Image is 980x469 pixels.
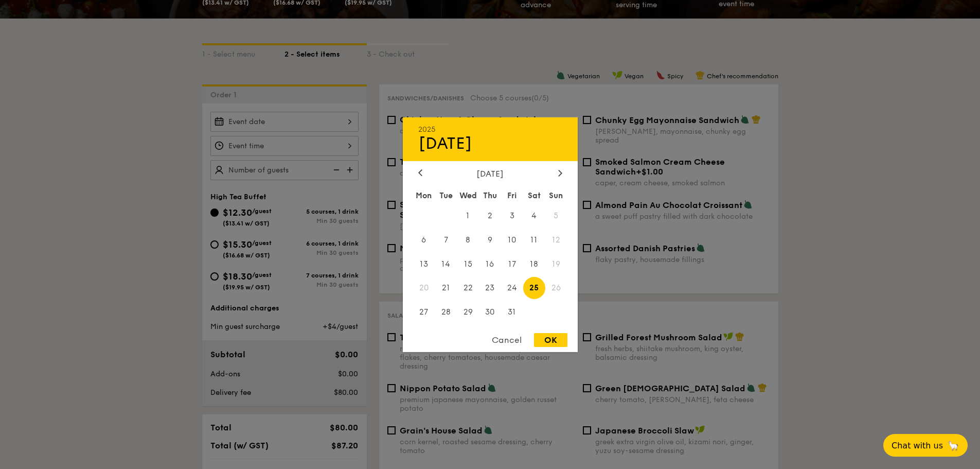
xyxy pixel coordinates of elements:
div: Thu [479,186,501,204]
span: 13 [413,253,435,275]
span: 25 [523,277,545,299]
div: Cancel [482,333,532,347]
span: 31 [501,301,523,323]
span: 16 [479,253,501,275]
span: 18 [523,253,545,275]
div: Mon [413,186,435,204]
div: Fri [501,186,523,204]
span: 19 [545,253,567,275]
span: 24 [501,277,523,299]
span: Chat with us [892,441,943,450]
span: 12 [545,229,567,251]
span: 26 [545,277,567,299]
span: 21 [435,277,457,299]
div: [DATE] [418,168,562,178]
span: 14 [435,253,457,275]
span: 4 [523,204,545,227]
span: 3 [501,204,523,227]
span: 9 [479,229,501,251]
span: 17 [501,253,523,275]
div: OK [534,333,567,347]
span: 7 [435,229,457,251]
span: 2 [479,204,501,227]
div: Sat [523,186,545,204]
span: 27 [413,301,435,323]
span: 15 [457,253,479,275]
div: [DATE] [418,133,562,153]
div: Tue [435,186,457,204]
span: 30 [479,301,501,323]
span: 10 [501,229,523,251]
span: 22 [457,277,479,299]
span: 20 [413,277,435,299]
div: 2025 [418,125,562,133]
span: 29 [457,301,479,323]
span: 8 [457,229,479,251]
div: Wed [457,186,479,204]
div: Sun [545,186,567,204]
span: 1 [457,204,479,227]
span: 23 [479,277,501,299]
span: 🦙 [947,440,959,451]
span: 5 [545,204,567,227]
span: 28 [435,301,457,323]
span: 6 [413,229,435,251]
span: 11 [523,229,545,251]
button: Chat with us🦙 [883,434,968,457]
